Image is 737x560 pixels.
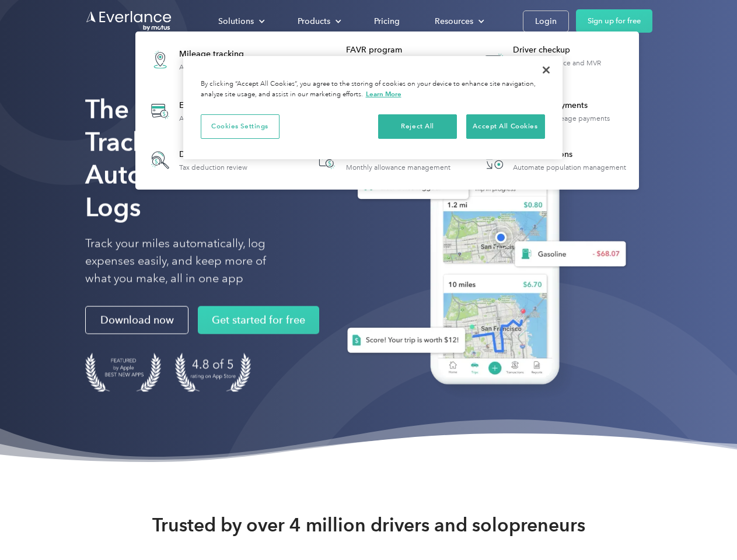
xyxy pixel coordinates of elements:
nav: Products [135,32,639,190]
div: Login [535,14,557,29]
button: Cookies Settings [201,114,280,139]
a: Expense trackingAutomatic transaction logs [141,90,269,132]
div: Deduction finder [179,149,247,160]
button: Accept All Cookies [466,114,545,139]
a: Get started for free [198,306,319,334]
strong: Trusted by over 4 million drivers and solopreneurs [152,513,585,537]
div: Mileage tracking [179,48,255,60]
img: 4.9 out of 5 stars on the app store [175,353,251,392]
a: Mileage trackingAutomatic mileage logs [141,38,261,81]
div: Monthly allowance management [346,163,450,171]
div: Cookie banner [183,56,563,159]
a: FAVR programFixed & Variable Rate reimbursement design & management [308,38,466,81]
div: Resources [423,11,494,32]
div: Pricing [374,14,400,29]
a: Accountable planMonthly allowance management [308,141,456,179]
button: Close [533,57,559,83]
div: Expense tracking [179,100,263,111]
a: Pricing [362,11,411,32]
a: Download now [85,306,188,334]
div: Solutions [218,14,254,29]
a: Sign up for free [576,9,652,33]
div: Products [298,14,330,29]
div: Automate population management [513,163,626,171]
div: Resources [435,14,473,29]
img: Badge for Featured by Apple Best New Apps [85,353,161,392]
div: Solutions [207,11,274,32]
div: Driver checkup [513,44,633,56]
div: License, insurance and MVR verification [513,59,633,75]
a: Deduction finderTax deduction review [141,141,253,179]
a: Go to homepage [85,10,173,32]
a: More information about your privacy, opens in a new tab [366,90,401,98]
div: Automatic mileage logs [179,63,255,71]
a: Driver checkupLicense, insurance and MVR verification [475,38,633,81]
a: HR IntegrationsAutomate population management [475,141,632,179]
div: By clicking “Accept All Cookies”, you agree to the storing of cookies on your device to enhance s... [201,79,545,100]
a: Login [523,10,569,32]
div: Tax deduction review [179,163,247,171]
img: Everlance, mileage tracker app, expense tracking app [329,111,635,402]
button: Reject All [378,114,457,139]
div: FAVR program [346,44,466,56]
div: Products [286,11,351,32]
div: HR Integrations [513,149,626,160]
div: Privacy [183,56,563,159]
div: Automatic transaction logs [179,114,263,123]
p: Track your miles automatically, log expenses easily, and keep more of what you make, all in one app [85,235,294,288]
